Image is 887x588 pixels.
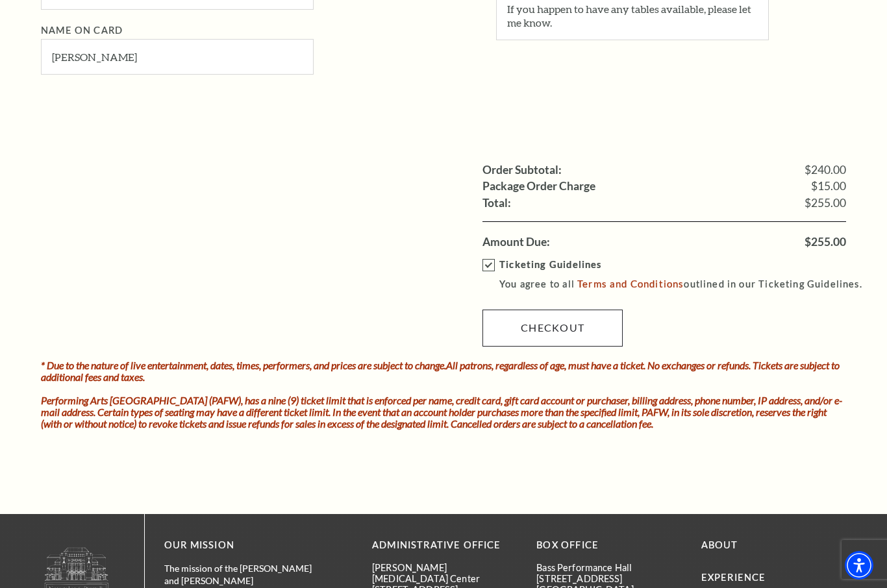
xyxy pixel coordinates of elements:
[41,394,842,430] i: Performing Arts [GEOGRAPHIC_DATA] (PAFW), has a nine (9) ticket limit that is enforced per name, ...
[577,278,684,289] a: Terms and Conditions
[499,276,874,293] p: You agree to all
[701,539,738,550] a: About
[805,236,846,248] span: $255.00
[446,359,643,371] strong: All patrons, regardless of age, must have a ticket
[372,562,517,585] p: [PERSON_NAME][MEDICAL_DATA] Center
[41,25,123,36] label: Name on Card
[536,562,681,573] p: Bass Performance Hall
[536,537,681,554] p: BOX OFFICE
[482,180,595,192] label: Package Order Charge
[41,359,840,383] i: * Due to the nature of live entertainment, dates, times, performers, and prices are subject to ch...
[811,180,846,192] span: $15.00
[482,236,550,248] label: Amount Due:
[684,278,862,289] span: outlined in our Ticketing Guidelines.
[845,551,873,580] div: Accessibility Menu
[482,164,562,176] label: Order Subtotal:
[372,537,517,554] p: Administrative Office
[536,573,681,584] p: [STREET_ADDRESS]
[482,197,511,209] label: Total:
[805,197,846,209] span: $255.00
[482,310,623,346] a: Checkout
[499,259,601,270] strong: Ticketing Guidelines
[164,537,327,554] p: OUR MISSION
[805,164,846,176] span: $240.00
[701,572,766,583] a: Experience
